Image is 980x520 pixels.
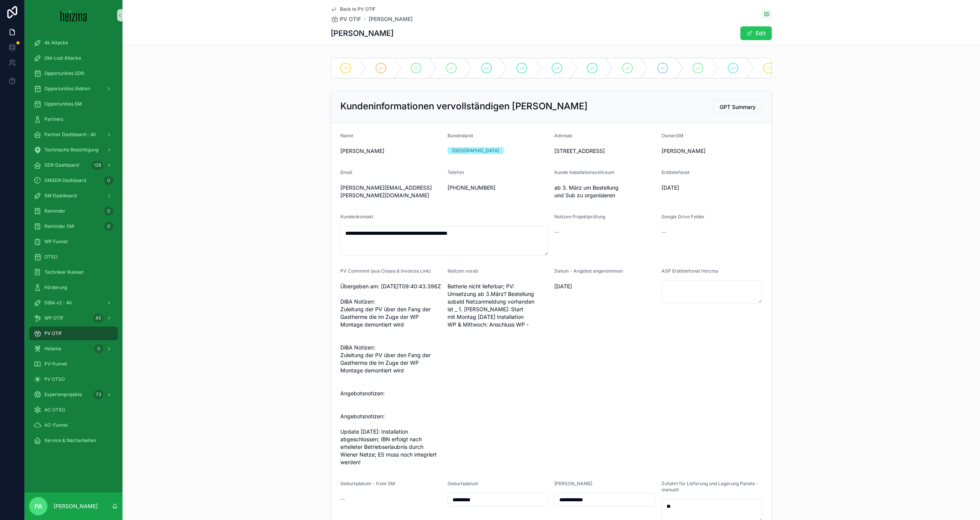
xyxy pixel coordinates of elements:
[661,184,763,192] span: [DATE]
[661,169,689,175] span: Ersttelefonat
[340,268,431,274] span: PV Comment (aus Closes & Invoices Link)
[29,235,118,249] a: WP Funnel
[29,388,118,401] a: Expertenprojekte73
[44,422,68,428] span: AC-Funnel
[340,169,352,175] span: Email
[554,214,605,219] span: Notizen Projektprüfung
[29,51,118,65] a: Old-Lost Attacke
[331,15,361,23] a: PV OTIF
[448,283,549,328] span: Batterie nicht lieferbar; PV: Umsetzung ab 3.März? Bestellung sobald Netzanmeldung vorhanden ist ...
[29,82,118,96] a: Opportunities (Admin
[448,481,479,486] span: Geburtsdatum
[29,296,118,310] a: DiBA v2 - All
[448,184,549,192] span: [PHONE_NUMBER]
[661,147,763,155] span: [PERSON_NAME]
[44,132,96,138] span: Partner Dashboard - All
[29,372,118,386] a: PV OTSO
[104,222,113,231] div: 0
[29,67,118,80] a: Opportunities SDR
[94,344,103,353] div: 0
[29,189,118,203] a: SM Dashboard
[340,495,345,503] span: --
[44,239,68,245] span: WP Funnel
[44,55,81,61] span: Old-Lost Attacke
[93,390,103,399] div: 73
[44,116,63,122] span: Partners
[340,15,361,23] span: PV OTIF
[29,327,118,340] a: PV OTIF
[661,228,666,236] span: --
[554,283,655,290] span: [DATE]
[44,254,57,260] span: OTSO
[44,177,86,184] span: SMSDR Dashboard
[661,133,683,138] span: OwnerSM
[44,330,62,336] span: PV OTIF
[29,174,118,187] a: SMSDR Dashboard0
[91,161,103,170] div: 128
[340,133,353,138] span: Name
[44,376,65,382] span: PV OTSO
[448,133,473,138] span: Bundesland
[554,184,655,199] span: ab 3. März um Bestellung und Sub zu organisieren
[44,407,65,413] span: AC OTSO
[54,502,98,510] p: [PERSON_NAME]
[29,342,118,356] a: Heiama0
[44,147,98,153] span: Technische Besichtigung
[340,283,441,466] span: Übergeben am: [DATE]T09:40:43.396Z DiBA Notizen: Zuleitung der PV über den Fang der Gastherme die...
[44,162,79,168] span: SDR Dashboard
[44,70,84,76] span: Opportunities SDR
[554,228,559,236] span: --
[29,418,118,432] a: AC-Funnel
[29,403,118,417] a: AC OTSO
[44,86,90,92] span: Opportunities (Admin
[44,193,77,199] span: SM Dashboard
[452,147,499,154] div: [GEOGRAPHIC_DATA]
[29,434,118,447] a: Service & Nacharbeiten
[340,6,376,12] span: Back to PV OTIF
[661,481,758,492] span: Zufahrt für Lieferung und Lagerung Panele - manuell
[60,9,87,21] img: App logo
[104,176,113,185] div: 0
[740,26,772,40] button: Edit
[340,100,588,112] h2: Kundeninformationen vervollständigen [PERSON_NAME]
[340,214,373,219] span: Kundenkontakt
[44,315,64,321] span: WP OTIF
[29,250,118,264] a: OTSO
[44,284,67,291] span: Förderung
[29,112,118,126] a: Partners
[44,208,65,214] span: Reminder
[29,128,118,141] a: Partner Dashboard - All
[661,214,705,219] span: Google Drive Folder
[24,31,122,457] div: scrollable content
[29,265,118,279] a: Techniker Ruleset
[44,361,67,367] span: PV-Funnel
[29,143,118,157] a: Technische Besichtigung
[29,357,118,371] a: PV-Funnel
[34,502,42,511] span: PA
[340,147,441,155] span: [PERSON_NAME]
[340,184,441,199] span: [PERSON_NAME][EMAIL_ADDRESS][PERSON_NAME][DOMAIN_NAME]
[44,101,82,107] span: Opportunities SM
[44,269,83,275] span: Techniker Ruleset
[29,36,118,50] a: 4k Attacke
[44,223,74,229] span: Reminder SM
[44,392,82,398] span: Expertenprojekte
[661,268,718,274] span: ASP Ersttelefonat Heizma
[44,300,72,306] span: DiBA v2 - All
[104,206,113,216] div: 0
[29,311,118,325] a: WP OTIF45
[29,158,118,172] a: SDR Dashboard128
[448,268,478,274] span: Notizen vorab
[331,6,376,12] a: Back to PV OTIF
[44,346,61,352] span: Heiama
[29,204,118,218] a: Reminder0
[44,437,96,444] span: Service & Nacharbeiten
[369,15,413,23] a: [PERSON_NAME]
[554,268,623,274] span: Datum - Angebot angenommen
[44,40,68,46] span: 4k Attacke
[29,97,118,111] a: Opportunities SM
[554,133,572,138] span: Adresse
[29,219,118,233] a: Reminder SM0
[713,100,762,114] button: GPT Summary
